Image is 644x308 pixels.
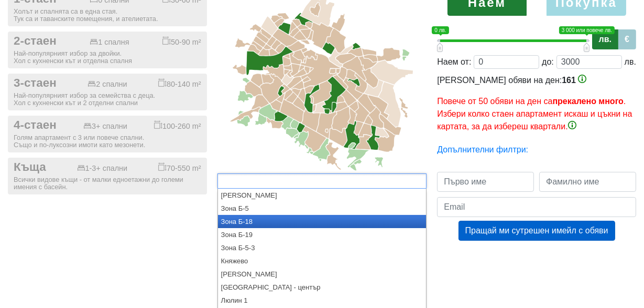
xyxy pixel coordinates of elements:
[542,56,554,68] div: до:
[218,228,427,241] li: Зона Б-19
[14,134,201,149] div: Голям апартамент с 3 или повече спални. Също и по-луксозни имоти като мезонети.
[8,74,207,110] button: 3-стаен 2 спални 80-140 m² Най-популярният избор за семейства с деца.Хол с кухненски кът и 2 отде...
[14,118,57,132] span: 4-стаен
[88,80,127,89] div: 2 спални
[158,78,201,89] div: 80-140 m²
[218,241,427,254] li: Зона Б-5-3
[625,56,636,68] div: лв.
[218,254,427,268] li: Княжево
[578,75,586,83] img: info-3.png
[218,215,427,228] li: Зона Б-18
[437,74,636,133] div: [PERSON_NAME] обяви на ден:
[218,189,427,202] li: [PERSON_NAME]
[14,8,201,23] div: Холът и спалнята са в една стая. Тук са и таванските помещения, и ателиетата.
[437,197,636,217] input: Email
[562,76,576,85] span: 161
[154,120,201,131] div: 100-260 m²
[437,95,636,133] p: Повече от 50 обяви на ден са . Избери колко стаен апартамент искаш и цъкни на картата, за да избе...
[568,121,576,129] img: info-3.png
[90,38,129,47] div: 1 спалня
[14,50,201,65] div: Най-популярният избор за двойки. Хол с кухненски кът и отделна спалня
[8,32,207,68] button: 2-стаен 1 спалня 50-90 m² Най-популярният избор за двойки.Хол с кухненски кът и отделна спалня
[77,164,128,173] div: 1-3+ спални
[592,29,618,49] label: лв.
[162,36,201,47] div: 50-90 m²
[14,34,57,48] span: 2-стаен
[437,172,534,192] input: Първо име
[14,176,201,191] div: Всички видове къщи - от малки едноетажни до големи имения с басейн.
[14,160,46,174] span: Къща
[218,268,427,281] li: [PERSON_NAME]
[459,221,615,241] button: Пращай ми сутрешен имейл с обяви
[437,145,528,154] a: Допълнителни филтри:
[83,122,127,131] div: 3+ спални
[8,116,207,152] button: 4-стаен 3+ спални 100-260 m² Голям апартамент с 3 или повече спални.Също и по-луксозни имоти като...
[14,92,201,107] div: Най-популярният избор за семейства с деца. Хол с кухненски кът и 2 отделни спални
[218,294,427,307] li: Люлин 1
[158,162,201,173] div: 70-550 m²
[8,158,207,194] button: Къща 1-3+ спални 70-550 m² Всички видове къщи - от малки едноетажни до големи имения с басейн.
[539,172,636,192] input: Фамилно име
[14,76,57,90] span: 3-стаен
[618,29,636,49] label: €
[218,202,427,215] li: Зона Б-5
[559,26,615,34] span: 3 000 или повече лв.
[432,26,449,34] span: 0 лв.
[553,97,624,106] b: прекалено много
[218,281,427,294] li: [GEOGRAPHIC_DATA] - център
[437,56,471,68] div: Наем от:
